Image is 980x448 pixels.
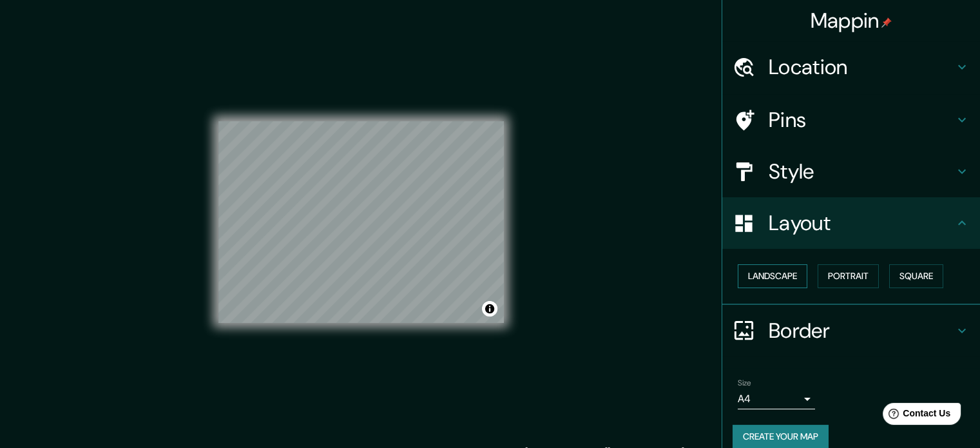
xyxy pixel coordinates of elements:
[722,41,980,93] div: Location
[769,210,954,236] h4: Layout
[881,17,892,28] img: pin-icon.png
[738,264,807,288] button: Landscape
[218,121,504,323] canvas: Map
[722,94,980,146] div: Pins
[769,159,954,184] h4: Style
[889,264,943,288] button: Square
[769,107,954,133] h4: Pins
[818,264,879,288] button: Portrait
[738,377,751,388] label: Size
[722,146,980,197] div: Style
[722,197,980,249] div: Layout
[865,398,966,434] iframe: Help widget launcher
[738,389,815,409] div: A4
[769,318,954,344] h4: Border
[482,301,497,317] button: Toggle attribution
[811,8,892,34] h4: Mappin
[722,305,980,356] div: Border
[769,54,954,80] h4: Location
